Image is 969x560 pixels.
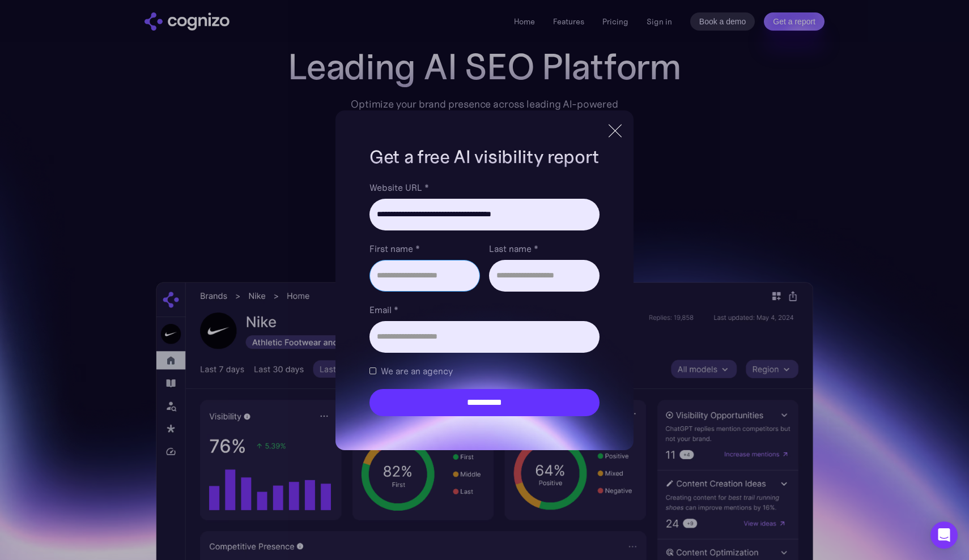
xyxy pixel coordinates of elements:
[369,242,480,255] label: First name *
[369,303,600,317] label: Email *
[381,364,453,378] span: We are an agency
[369,144,600,169] h1: Get a free AI visibility report
[489,242,600,255] label: Last name *
[930,521,958,549] div: Open Intercom Messenger
[369,181,600,416] form: Brand Report Form
[369,181,600,194] label: Website URL *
